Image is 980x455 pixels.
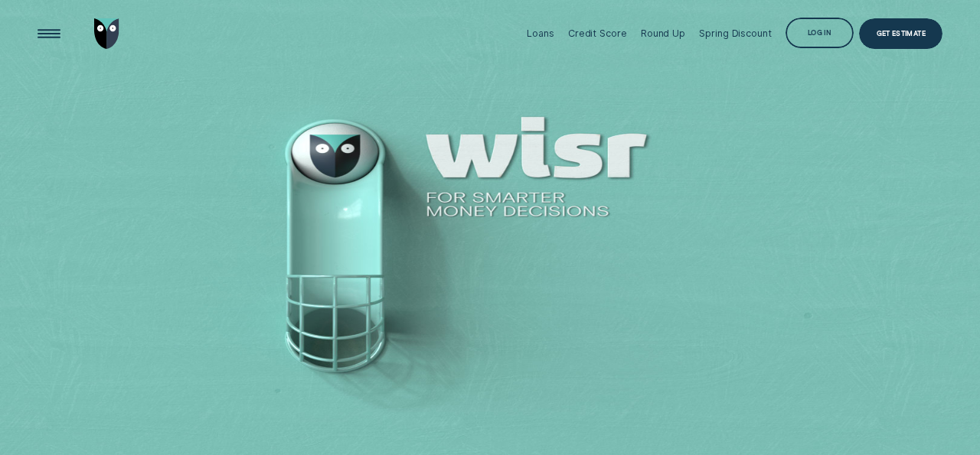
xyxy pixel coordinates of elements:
[527,28,554,39] div: Loans
[641,28,685,39] div: Round Up
[34,18,64,49] button: Open Menu
[94,18,119,49] img: Wisr
[859,18,942,49] a: Get Estimate
[699,28,771,39] div: Spring Discount
[786,18,854,48] button: Log in
[568,28,627,39] div: Credit Score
